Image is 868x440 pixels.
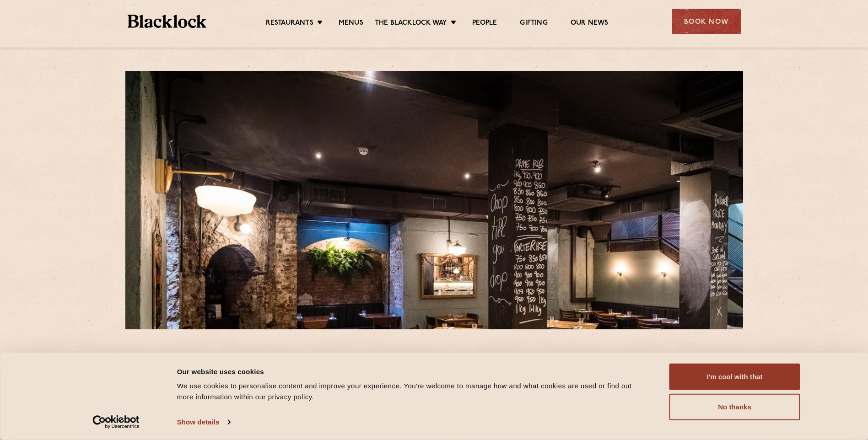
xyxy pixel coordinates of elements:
a: Restaurants [266,19,313,29]
a: People [472,19,497,29]
a: Menus [339,19,363,29]
a: Our News [571,19,609,29]
a: The Blacklock Way [375,19,447,29]
button: No thanks [669,394,800,420]
div: We use cookies to personalise content and improve your experience. You're welcome to manage how a... [177,381,649,402]
a: Gifting [520,19,547,29]
a: Usercentrics Cookiebot - opens in a new window [76,415,156,429]
button: I'm cool with that [669,364,800,390]
div: Our website uses cookies [177,366,649,377]
div: Book Now [672,9,741,34]
a: Show details [177,415,230,429]
img: BL_Textured_Logo-footer-cropped.svg [128,15,207,28]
